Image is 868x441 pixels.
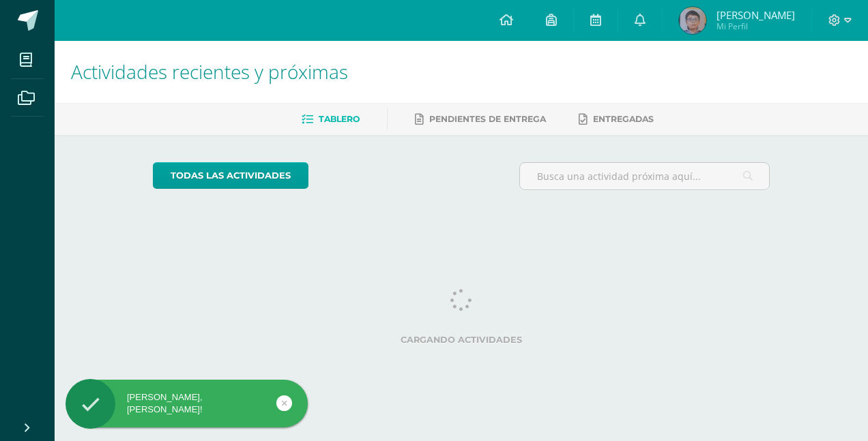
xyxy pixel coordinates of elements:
input: Busca una actividad próxima aquí... [520,163,770,189]
a: Pendientes de entrega [415,108,546,130]
img: 657983025bc339f3e4dda0fefa4d5b83.png [679,7,706,34]
span: Pendientes de entrega [429,114,546,124]
a: Tablero [302,108,360,130]
div: [PERSON_NAME], [PERSON_NAME]! [66,391,308,416]
span: Mi Perfil [717,20,795,32]
a: todas las Actividades [153,162,308,189]
span: Tablero [319,114,360,124]
span: Entregadas [593,114,654,124]
span: [PERSON_NAME] [717,8,795,22]
span: Actividades recientes y próximas [71,59,348,85]
a: Entregadas [579,108,654,130]
label: Cargando actividades [153,335,770,345]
